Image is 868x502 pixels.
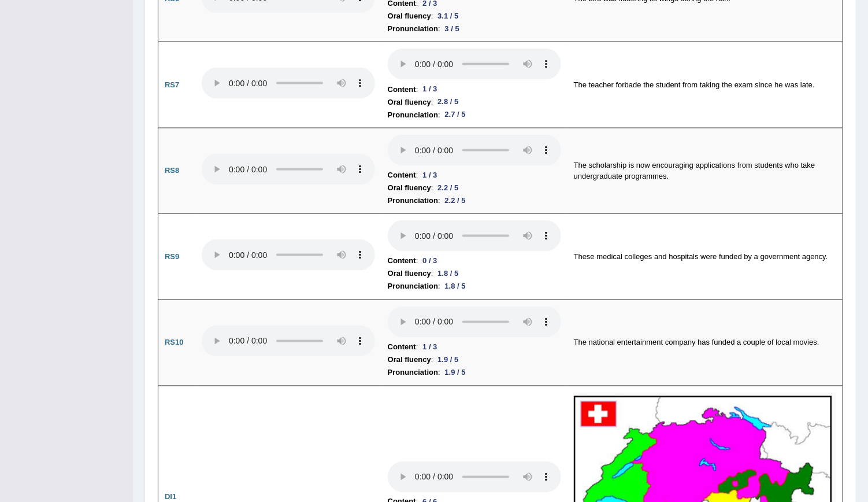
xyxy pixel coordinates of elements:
b: DI1 [165,493,176,501]
b: RS7 [165,80,179,89]
li: : [388,10,561,23]
b: RS9 [165,252,179,261]
li: : [388,83,561,96]
div: 0 / 3 [418,255,442,267]
li: : [388,23,561,35]
li: : [388,367,561,379]
div: 2.7 / 5 [440,109,470,121]
div: 2.8 / 5 [433,96,463,108]
td: The national entertainment company has funded a couple of local movies. [567,300,843,386]
div: 2.2 / 5 [433,182,463,194]
b: Content [388,169,416,182]
b: Oral fluency [388,10,431,23]
li: : [388,169,561,182]
div: 1.9 / 5 [433,354,463,366]
b: Oral fluency [388,96,431,109]
li: : [388,280,561,293]
li: : [388,341,561,354]
td: The scholarship is now encouraging applications from students who take undergraduate programmes. [567,128,843,214]
td: The teacher forbade the student from taking the exam since he was late. [567,42,843,128]
b: Oral fluency [388,268,431,280]
li: : [388,194,561,207]
div: 3.1 / 5 [433,10,463,23]
li: : [388,255,561,268]
b: RS8 [165,166,179,175]
li: : [388,268,561,280]
div: 1.8 / 5 [433,268,463,280]
div: 2.2 / 5 [440,195,470,207]
b: Oral fluency [388,182,431,194]
b: Content [388,341,416,354]
b: RS10 [165,338,184,347]
td: These medical colleges and hospitals were funded by a government agency. [567,214,843,300]
li: : [388,96,561,109]
b: Pronunciation [388,280,438,293]
div: 1.8 / 5 [440,280,470,293]
b: Pronunciation [388,23,438,35]
b: Oral fluency [388,354,431,367]
b: Content [388,83,416,96]
div: 3 / 5 [440,23,464,35]
li: : [388,182,561,194]
div: 1 / 3 [418,83,442,95]
div: 1 / 3 [418,341,442,353]
b: Pronunciation [388,194,438,207]
b: Pronunciation [388,109,438,121]
div: 1.9 / 5 [440,367,470,379]
b: Content [388,255,416,268]
li: : [388,354,561,367]
div: 1 / 3 [418,169,442,182]
b: Pronunciation [388,367,438,379]
li: : [388,109,561,121]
